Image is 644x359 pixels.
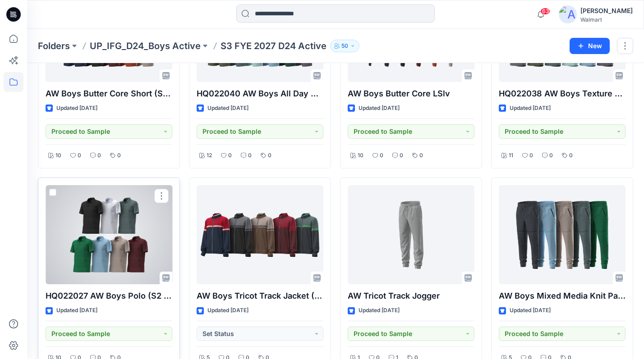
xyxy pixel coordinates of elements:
[580,5,633,16] div: [PERSON_NAME]
[348,185,474,284] a: AW Tricot Track Jogger
[38,40,70,52] a: Folders
[499,185,626,284] a: AW Boys Mixed Media Knit Pants
[46,290,172,302] p: HQ022027 AW Boys Polo (S2 Carryover)
[197,290,323,302] p: AW Boys Tricot Track Jacket (Updated Style)
[358,151,363,160] p: 10
[46,185,172,284] a: HQ022027 AW Boys Polo (S2 Carryover)
[97,151,101,160] p: 0
[348,87,474,100] p: AW Boys Butter Core LSlv
[90,40,201,52] a: UP_IFG_D24_Boys Active
[197,185,323,284] a: AW Boys Tricot Track Jacket (Updated Style)
[359,104,400,113] p: Updated [DATE]
[529,151,533,160] p: 0
[400,151,403,160] p: 0
[228,151,232,160] p: 0
[117,151,121,160] p: 0
[580,16,633,23] div: Walmart
[341,41,348,51] p: 50
[549,151,553,160] p: 0
[570,38,610,54] button: New
[56,104,97,113] p: Updated [DATE]
[248,151,252,160] p: 0
[380,151,383,160] p: 0
[419,151,423,160] p: 0
[207,104,248,113] p: Updated [DATE]
[55,151,61,160] p: 10
[559,5,577,23] img: avatar
[510,306,551,315] p: Updated [DATE]
[540,8,550,15] span: 63
[268,151,271,160] p: 0
[348,290,474,302] p: AW Tricot Track Jogger
[499,87,626,100] p: HQ022038 AW Boys Texture Solid Tee (S1 Carryover)
[207,306,248,315] p: Updated [DATE]
[78,151,81,160] p: 0
[499,290,626,302] p: AW Boys Mixed Media Knit Pants
[359,306,400,315] p: Updated [DATE]
[46,87,172,100] p: AW Boys Butter Core Short (Side Zip Pkt Option)
[197,87,323,100] p: HQ022040 AW Boys All Day Active Double Knit Short (S1 Carryover)
[56,306,97,315] p: Updated [DATE]
[509,151,513,160] p: 11
[330,40,359,52] button: 50
[221,40,327,52] p: S3 FYE 2027 D24 Active
[510,104,551,113] p: Updated [DATE]
[569,151,573,160] p: 0
[207,151,212,160] p: 12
